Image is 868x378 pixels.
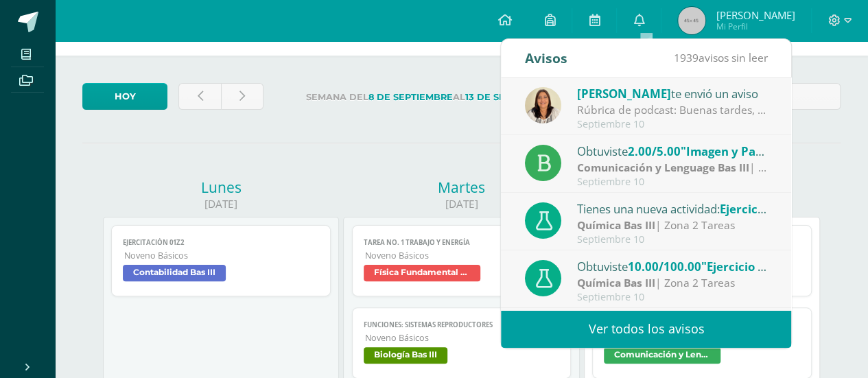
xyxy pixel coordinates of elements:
[716,21,795,32] span: Mi Perfil
[577,234,768,246] div: Septiembre 10
[577,292,768,303] div: Septiembre 10
[720,201,845,217] span: Ejercicio 2: covalentes
[123,238,319,247] span: Ejercitación 01Z2
[577,217,768,233] div: | Zona 2 Tareas
[111,225,331,296] a: Ejercitación 01Z2Noveno BásicosContabilidad Bas III
[681,143,791,159] span: "Imagen y Palabra"
[673,50,698,65] span: 1939
[343,178,579,197] div: Martes
[628,259,701,274] span: 10.00/100.00
[465,92,553,102] strong: 13 de Septiembre
[365,332,560,344] span: Noveno Básicos
[274,83,584,111] label: Semana del al
[352,225,572,296] a: Tarea No. 1 Trabajo y EnergíaNoveno BásicosFísica Fundamental Bas III
[368,92,453,102] strong: 8 de Septiembre
[364,265,480,281] span: Física Fundamental Bas III
[365,250,560,261] span: Noveno Básicos
[103,178,339,197] div: Lunes
[577,84,768,102] div: te envió un aviso
[577,142,768,160] div: Obtuviste en
[577,217,655,233] strong: Química Bas III
[577,275,768,291] div: | Zona 2 Tareas
[82,83,167,110] a: Hoy
[678,7,705,34] img: 45x45
[673,50,767,65] span: avisos sin leer
[604,347,720,364] span: Comunicación y Lenguage Bas III
[577,119,768,130] div: Septiembre 10
[343,197,579,211] div: [DATE]
[577,86,671,102] span: [PERSON_NAME]
[577,275,655,290] strong: Química Bas III
[577,176,768,188] div: Septiembre 10
[364,347,447,364] span: Biología Bas III
[525,39,567,77] div: Avisos
[577,160,768,176] div: | zona 2
[716,8,795,22] span: [PERSON_NAME]
[525,87,561,123] img: 9af45ed66f6009d12a678bb5324b5cf4.png
[577,160,749,175] strong: Comunicación y Lenguage Bas III
[701,259,838,274] span: "Ejercicio 1: covalentes"
[123,265,226,281] span: Contabilidad Bas III
[364,238,560,247] span: Tarea No. 1 Trabajo y Energía
[577,200,768,217] div: Tienes una nueva actividad:
[103,197,339,211] div: [DATE]
[364,320,560,329] span: Funciones: sistemas reproductores
[628,143,681,159] span: 2.00/5.00
[577,102,768,118] div: Rúbrica de podcast: Buenas tardes, favor imprimir y pegar en tu cuaderno.
[577,257,768,275] div: Obtuviste en
[501,310,791,348] a: Ver todos los avisos
[124,250,319,261] span: Noveno Básicos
